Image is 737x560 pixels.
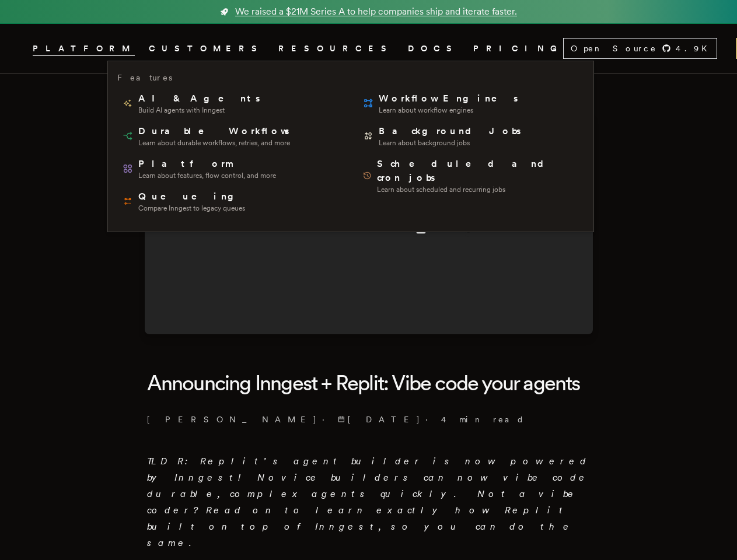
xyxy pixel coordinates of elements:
[379,92,520,106] span: Workflow Engines
[147,362,591,404] h1: Announcing Inngest + Replit: Vibe code your agents
[138,204,245,213] span: Compare Inngest to legacy queues
[379,124,523,138] span: Background Jobs
[138,106,262,115] span: Build AI agents with Inngest
[408,41,459,56] a: DOCS
[377,185,579,194] span: Learn about scheduled and recurring jobs
[147,414,591,425] p: · ·
[358,87,584,120] a: Workflow EnginesLearn about workflow engines
[571,43,657,54] span: Open Source
[441,414,525,425] span: 4 min read
[278,41,394,56] button: RESOURCES
[358,120,584,152] a: Background JobsLearn about background jobs
[379,138,523,148] span: Learn about background jobs
[379,106,520,115] span: Learn about workflow engines
[117,152,344,185] a: PlatformLearn about features, flow control, and more
[147,456,590,548] em: TLDR: Replit’s agent builder is now powered by Inngest! Novice builders can now vibe code durable...
[117,87,344,120] a: AI & AgentsBuild AI agents with Inngest
[358,152,584,199] a: Scheduled and cron jobsLearn about scheduled and recurring jobs
[138,190,245,204] span: Queueing
[338,414,421,425] span: [DATE]
[377,157,579,185] span: Scheduled and cron jobs
[138,157,276,171] span: Platform
[149,41,264,56] a: CUSTOMERS
[235,5,517,19] span: We raised a $21M Series A to help companies ship and iterate faster.
[117,71,172,85] h3: Features
[676,43,714,54] span: 4.9 K
[138,92,262,106] span: AI & Agents
[473,41,563,56] a: PRICING
[138,138,291,148] span: Learn about durable workflows, retries, and more
[147,414,317,425] a: [PERSON_NAME]
[117,185,344,218] a: QueueingCompare Inngest to legacy queues
[138,171,276,180] span: Learn about features, flow control, and more
[33,41,135,56] button: PLATFORM
[138,124,291,138] span: Durable Workflows
[117,120,344,152] a: Durable WorkflowsLearn about durable workflows, retries, and more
